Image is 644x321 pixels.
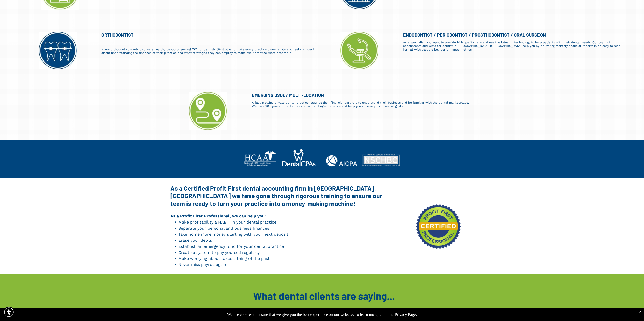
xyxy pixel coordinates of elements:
[403,41,621,51] span: As a specialist, you want to provide high quality care and use the latest in technology to help p...
[101,32,320,38] div: ORTHODONTIST
[178,220,276,225] span: Make profitability a HABIT in your dental practice
[244,149,400,169] img: Our Affiliations | Top Dental CPAs Near Me
[639,310,641,314] div: Dismiss notification
[252,101,469,108] span: A fast-growing private dental practice requires their financial partners to understand their busi...
[189,92,227,130] img: A green circle with two white pins on it and a line going through it.
[253,290,395,302] span: What dental clients are saying...
[178,250,260,255] span: Create a system to pay yourself regularly
[170,184,382,207] strong: As a Certified Profit First dental accounting firm in [GEOGRAPHIC_DATA], [GEOGRAPHIC_DATA] we hav...
[416,204,461,249] img: We are Pro First Certified Dental Business Accountants
[178,244,284,249] span: Establish an emergency fund for your dental practice
[252,92,471,98] div: EMERGING DSOs / MULTI-LOCATION
[170,214,266,218] strong: As a Profit First Professional, we can help you:
[178,238,212,243] span: Erase your debts
[178,232,288,237] span: Take home more money starting with your next deposit
[340,32,378,69] img: An icon of a dental chair with a microscope in a green circle.
[3,307,14,318] div: Accessibility Menu
[403,32,621,38] div: ENDODONTIST / PERIODONTIST / PROSTHODONTIST / ORAL SURGEON
[178,262,226,267] span: Never miss payroll again
[178,226,269,231] span: Separate your personal and business finances
[39,32,77,69] img: Two teeth with braces on them in a blue circle.
[178,256,270,261] span: Make worrying about taxes a thing of the past
[101,47,314,55] span: Every orthodontist wants to create healthy beautiful smiles! CPA for dentists GA goal is to make ...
